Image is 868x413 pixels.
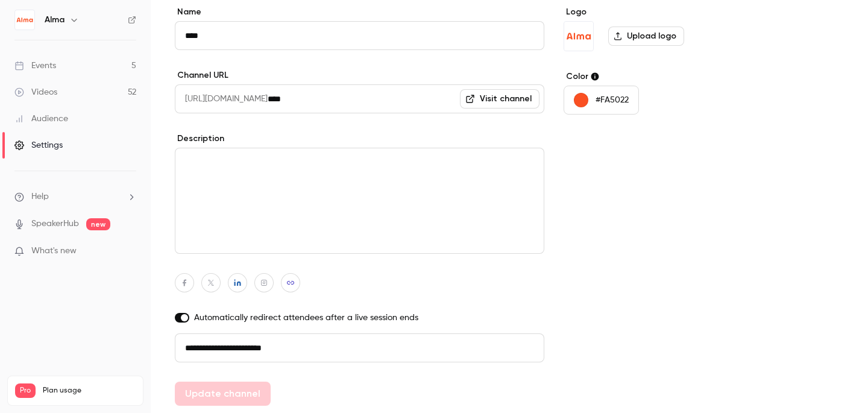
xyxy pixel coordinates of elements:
[596,94,629,106] p: #FA5022
[43,386,136,396] span: Plan usage
[460,89,539,109] a: Visit channel
[175,312,544,324] label: Automatically redirect attendees after a live session ends
[14,139,63,151] div: Settings
[31,245,77,257] span: What's new
[14,60,56,72] div: Events
[175,69,544,81] label: Channel URL
[14,86,57,98] div: Videos
[564,22,593,51] img: Alma
[15,10,34,30] img: Alma
[564,6,749,18] label: Logo
[45,14,64,26] h6: Alma
[175,133,544,145] label: Description
[31,218,79,230] a: SpeakerHub
[86,218,110,230] span: new
[122,246,136,257] iframe: Noticeable Trigger
[175,84,268,113] span: [URL][DOMAIN_NAME]
[608,27,684,46] label: Upload logo
[14,113,68,125] div: Audience
[564,86,639,115] button: #FA5022
[14,191,136,203] li: help-dropdown-opener
[31,191,49,203] span: Help
[564,6,749,51] section: Logo
[175,6,544,18] label: Name
[564,71,749,83] label: Color
[15,383,36,398] span: Pro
